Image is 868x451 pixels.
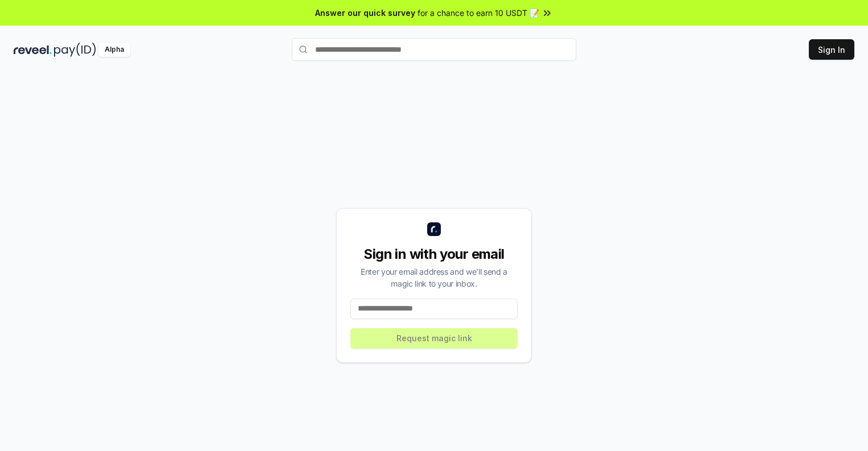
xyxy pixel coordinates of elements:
[54,43,96,57] img: pay_id
[315,7,415,19] span: Answer our quick survey
[809,39,854,60] button: Sign In
[427,222,441,236] img: logo_small
[98,43,130,57] div: Alpha
[350,266,518,289] div: Enter your email address and we’ll send a magic link to your inbox.
[350,245,518,263] div: Sign in with your email
[14,43,52,57] img: reveel_dark
[418,7,539,19] span: for a chance to earn 10 USDT 📝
